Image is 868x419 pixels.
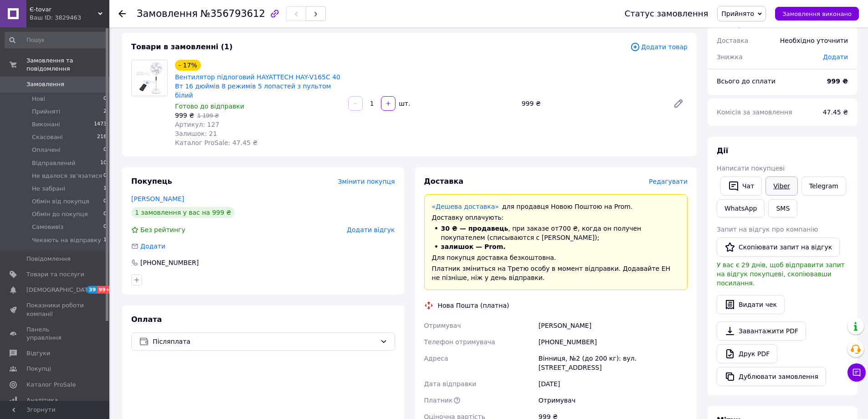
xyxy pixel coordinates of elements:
span: Замовлення та повідомлення [26,57,109,73]
a: Telegram [801,176,846,196]
div: [DATE] [537,376,689,392]
div: Вінниця, №2 (до 200 кг): вул. [STREET_ADDRESS] [537,350,689,376]
span: 0 [103,146,107,154]
span: Каталог ProSale: 47.45 ₴ [175,139,257,146]
div: Ваш ID: 3829463 [30,14,109,22]
span: Без рейтингу [140,226,185,233]
span: Замовлення [137,8,198,19]
span: Покупці [26,365,51,373]
div: для продавця Новою Поштою на Prom. [432,202,680,211]
span: [DEMOGRAPHIC_DATA] [26,286,94,294]
span: Післяплата [153,336,376,347]
span: 2 [103,108,107,116]
span: 1 [103,185,107,193]
div: Необхідно уточнити [775,31,853,51]
span: 999 ₴ [175,112,194,119]
span: Додати товар [630,42,688,52]
div: [PERSON_NAME] [537,317,689,334]
button: Чат [720,176,762,196]
span: Дата відправки [424,380,477,388]
b: 999 ₴ [827,78,848,85]
span: Виконані [32,120,60,129]
span: Нові [32,95,45,103]
span: Артикул: 127 [175,121,219,128]
span: 1 199 ₴ [197,113,219,119]
img: Вентилятор підлоговий HAYATTECH HAY-V165C 40 Вт 16 дюймів 8 режимів 5 лопастей з пультом білий [132,60,167,96]
a: [PERSON_NAME] [131,195,184,202]
span: 10 [100,159,107,167]
span: 39 [87,286,97,294]
span: 0 [103,210,107,218]
span: 1 [103,236,107,244]
span: Платник [424,397,453,404]
a: «Дешева доставка» [432,203,499,210]
span: Каталог ProSale [26,381,76,389]
button: Дублювати замовлення [717,367,826,386]
span: Запит на відгук про компанію [717,226,818,233]
span: Не забрані [32,185,65,193]
button: SMS [768,199,797,217]
span: Комісія за замовлення [717,109,792,116]
div: Повернутися назад [118,9,126,18]
span: Прийняті [32,108,60,116]
span: Відправлений [32,159,76,167]
div: - 17% [175,60,201,71]
span: Покупець [131,177,172,186]
span: Товари в замовленні (1) [131,42,233,51]
span: 0 [103,95,107,103]
a: Редагувати [669,94,688,113]
span: Відгуки [26,349,50,357]
span: Обмін до покупця [32,210,88,218]
span: Всього до сплати [717,78,776,85]
span: 47.45 ₴ [823,109,848,116]
input: Пошук [5,32,108,48]
span: Товари та послуги [26,270,84,279]
div: Нова Пошта (платна) [436,301,512,310]
span: Знижка [717,53,743,61]
span: Прийнято [721,10,754,17]
li: , при заказе от 700 ₴ , когда он получен покупателем (списываются с [PERSON_NAME]); [432,224,680,242]
button: Чат з покупцем [847,363,866,382]
a: Завантажити PDF [717,321,806,341]
span: Не вдалося зв’язатися [32,172,102,180]
span: 1 товар [717,21,742,28]
div: Доставку оплачують: [432,213,680,222]
span: 1473 [94,120,107,129]
span: Додати [823,53,848,61]
span: Обмін від покупця [32,197,89,206]
span: Дії [717,146,728,155]
a: Вентилятор підлоговий HAYATTECH HAY-V165C 40 Вт 16 дюймів 8 режимів 5 лопастей з пультом білий [175,73,340,99]
span: У вас є 29 днів, щоб відправити запит на відгук покупцеві, скопіювавши посилання. [717,261,845,287]
span: Змінити покупця [338,178,395,185]
span: Додати відгук [347,226,395,233]
span: Телефон отримувача [424,338,495,346]
span: 30 ₴ — продавець [441,225,508,232]
span: Замовлення [26,80,64,88]
span: Оплачені [32,146,61,154]
div: Платник зміниться на Третю особу в момент відправки. Додавайте ЕН не пізніше, ніж у день відправки. [432,264,680,282]
a: Viber [765,176,797,196]
span: Показники роботи компанії [26,301,84,318]
span: Готово до відправки [175,103,244,110]
span: 0 [103,223,107,231]
span: Чекають на відправку [32,236,101,244]
button: Видати чек [717,295,785,314]
button: Замовлення виконано [775,7,859,21]
span: Самовивіз [32,223,63,231]
span: Додати [140,243,165,250]
span: Замовлення виконано [782,10,852,17]
a: WhatsApp [717,199,765,217]
span: Є-tovar [30,5,98,14]
span: №356793612 [200,8,265,19]
span: Залишок: 21 [175,130,217,137]
button: Скопіювати запит на відгук [717,238,840,257]
span: Повідомлення [26,255,71,263]
div: Статус замовлення [625,9,709,18]
span: Доставка [717,37,748,44]
div: 1 замовлення у вас на 999 ₴ [131,207,235,218]
span: залишок — Prom. [441,243,506,250]
a: Друк PDF [717,344,777,363]
span: Оплата [131,315,162,324]
div: 999 ₴ [518,97,666,110]
div: Для покупця доставка безкоштовна. [432,253,680,262]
